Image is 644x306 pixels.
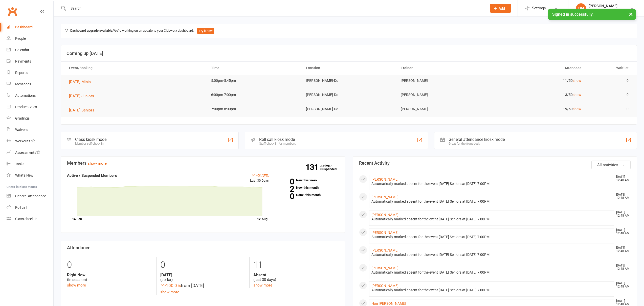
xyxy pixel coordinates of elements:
[160,257,246,273] div: 0
[552,12,593,17] span: Signed in successfully.
[15,71,28,75] div: Reports
[7,147,53,158] a: Assessments
[591,161,631,169] button: All activities
[15,48,29,52] div: Calendar
[7,33,53,44] a: People
[490,4,511,13] button: Add
[253,273,339,282] div: (last 30 days)
[449,142,505,145] div: Great for the front desk
[371,284,398,288] a: [PERSON_NAME]
[597,163,618,167] span: All activities
[160,290,179,294] a: show more
[69,80,91,84] span: [DATE] Minis
[626,9,635,20] button: ×
[253,273,339,277] strong: Absent
[614,211,630,217] time: [DATE] 12:48 AM
[371,253,612,257] div: Automatically marked absent for the event [DATE] Seniors at [DATE] 7:00PM
[449,137,505,142] div: General attendance kiosk mode
[15,162,24,166] div: Tasks
[67,173,117,178] strong: Active / Suspended Members
[573,79,581,83] a: show
[259,137,296,142] div: Roll call kiosk mode
[70,29,113,32] strong: Dashboard upgrade available:
[301,75,396,87] td: [PERSON_NAME]-Do
[7,22,53,33] a: Dashboard
[573,93,581,97] a: show
[160,283,181,288] span: -100.0 %
[15,139,30,143] div: Workouts
[614,246,630,253] time: [DATE] 12:48 AM
[207,89,301,101] td: 6:00pm-7:00pm
[586,89,633,101] td: 0
[371,266,398,270] a: [PERSON_NAME]
[371,199,612,204] div: Automatically marked absent for the event [DATE] Seniors at [DATE] 7:00PM
[67,245,339,250] h3: Attendance
[75,137,106,142] div: Class kiosk mode
[491,62,586,74] th: Attendees
[371,182,612,186] div: Automatically marked absent for the event [DATE] Seniors at [DATE] 7:00PM
[371,270,612,275] div: Automatically marked absent for the event [DATE] Seniors at [DATE] 7:00PM
[586,62,633,74] th: Waitlist
[7,79,53,90] a: Messages
[7,56,53,67] a: Payments
[61,24,637,38] div: We're working on an update to your Clubworx dashboard.
[359,161,631,166] h3: Recent Activity
[15,128,28,132] div: Waivers
[7,190,53,202] a: General attendance kiosk mode
[250,173,269,183] div: Last 30 Days
[276,193,294,200] strong: 0
[573,107,581,111] a: show
[15,25,33,29] div: Dashboard
[396,75,491,87] td: [PERSON_NAME]
[320,160,343,175] a: 131Active / Suspended
[7,113,53,124] a: Gradings
[15,82,31,86] div: Messages
[6,5,19,18] a: Clubworx
[276,178,294,185] strong: 0
[7,213,53,225] a: Class kiosk mode
[371,195,398,199] a: [PERSON_NAME]
[15,59,31,63] div: Payments
[67,273,152,277] strong: Right Now
[276,186,339,189] a: 2New this month
[371,235,612,239] div: Automatically marked absent for the event [DATE] Seniors at [DATE] 7:00PM
[7,67,53,79] a: Reports
[301,62,396,74] th: Location
[305,163,320,171] strong: 131
[160,282,246,289] div: from [DATE]
[15,205,27,209] div: Roll call
[69,93,98,99] button: [DATE] Juniors
[15,173,33,177] div: What's New
[589,8,621,13] div: [PERSON_NAME]-Do
[614,264,630,271] time: [DATE] 12:48 AM
[160,273,246,282] div: (so far)
[276,185,294,193] strong: 2
[491,103,586,115] td: 19/50
[491,89,586,101] td: 13/50
[88,161,107,166] a: show more
[396,62,491,74] th: Trainer
[7,124,53,136] a: Waivers
[160,273,246,277] strong: [DATE]
[614,228,630,235] time: [DATE] 12:48 AM
[396,89,491,101] td: [PERSON_NAME]
[491,75,586,87] td: 11/50
[614,282,630,288] time: [DATE] 12:48 AM
[371,301,406,305] a: Hon [PERSON_NAME]
[15,116,30,120] div: Gradings
[532,3,546,14] span: Settings
[67,161,339,166] h3: Members
[7,170,53,181] a: What's New
[589,4,621,8] div: [PERSON_NAME]
[15,105,37,109] div: Product Sales
[67,257,152,273] div: 0
[301,89,396,101] td: [PERSON_NAME]-Do
[371,248,398,252] a: [PERSON_NAME]
[7,202,53,213] a: Roll call
[586,103,633,115] td: 0
[7,158,53,170] a: Tasks
[75,142,106,145] div: Member self check-in
[499,6,505,10] span: Add
[276,193,339,197] a: 0Canx. this month
[67,283,86,288] a: show more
